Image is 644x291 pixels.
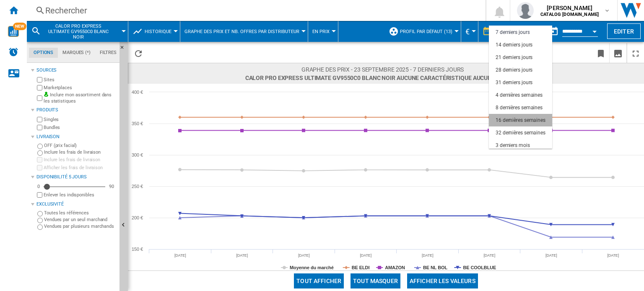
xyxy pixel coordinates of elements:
div: 14 derniers jours [496,41,532,49]
div: 4 dernières semaines [496,92,543,99]
div: 3 derniers mois [496,142,530,149]
div: 21 derniers jours [496,54,532,61]
div: 28 derniers jours [496,67,532,74]
div: 8 dernières semaines [496,104,543,111]
div: 16 dernières semaines [496,117,545,124]
div: 32 dernières semaines [496,129,545,136]
div: 7 derniers jours [496,29,530,36]
div: 31 derniers jours [496,79,532,86]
